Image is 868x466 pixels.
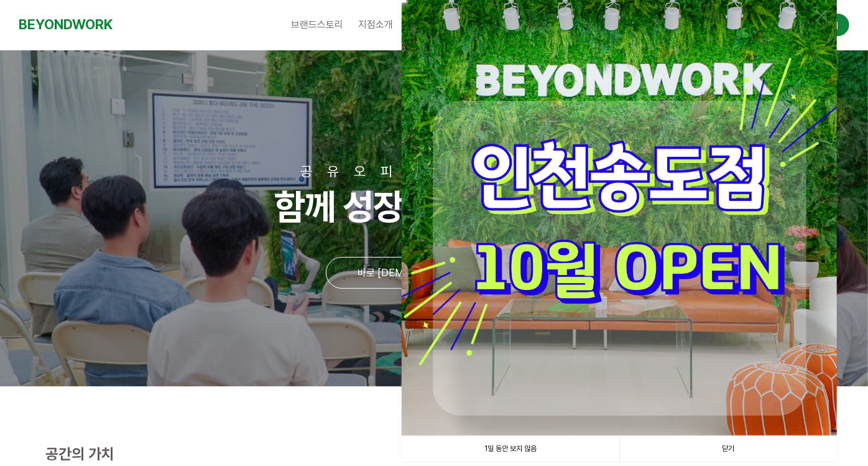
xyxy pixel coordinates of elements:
[402,436,619,462] a: 1일 동안 보지 않음
[291,19,343,30] span: 브랜드스토리
[19,13,113,36] a: BEYONDWORK
[351,9,400,40] a: 지점소개
[400,9,450,40] a: 가맹안내
[284,9,351,40] a: 브랜드스토리
[358,19,393,30] span: 지점소개
[45,445,114,463] strong: 공간의 가치
[619,436,837,462] a: 닫기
